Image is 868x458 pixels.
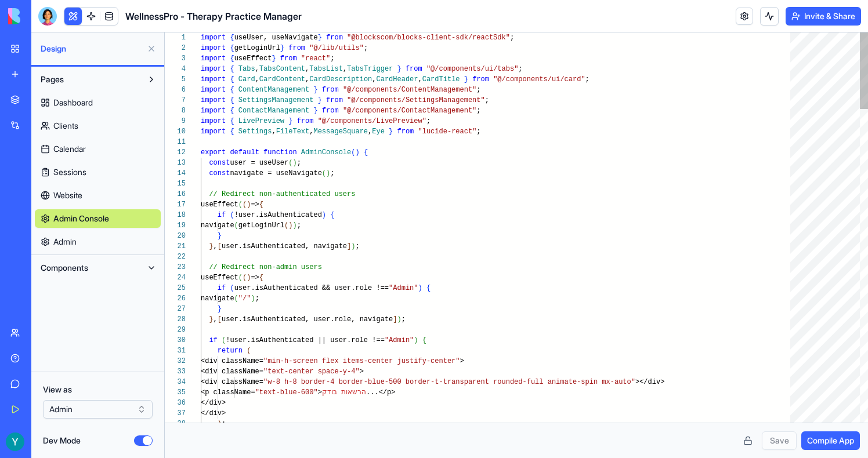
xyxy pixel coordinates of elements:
[230,34,234,42] span: {
[230,117,234,125] span: {
[165,293,186,304] div: 26
[6,432,24,451] img: ACg8ocKxvzSR4wIe0pZTNWjZp9-EiZoFISIvkgGRq3DGH50PefrBXg=s96-c
[322,107,339,115] span: from
[360,368,364,376] span: >
[201,274,238,282] span: useEffect
[301,148,351,157] span: AdminConsole
[165,325,186,335] div: 29
[165,199,186,210] div: 17
[288,221,292,230] span: )
[165,64,186,74] div: 4
[165,241,186,252] div: 21
[238,117,284,125] span: LivePreview
[165,335,186,346] div: 30
[165,106,186,116] div: 8
[322,211,326,219] span: )
[165,147,186,158] div: 12
[165,74,186,85] div: 5
[247,274,251,282] span: )
[309,128,313,136] span: ,
[318,34,322,42] span: }
[272,54,276,63] span: }
[234,295,238,303] span: (
[201,399,226,407] span: </div>
[406,65,422,73] span: from
[35,232,161,251] a: Admin
[347,242,351,250] span: ]
[255,388,318,397] span: "text-blue-600"
[263,368,360,376] span: "text-center space-y-4"
[53,166,86,178] span: Sessions
[402,315,406,323] span: ;
[165,53,186,64] div: 3
[222,242,347,250] span: user.isAuthenticated, navigate
[397,65,402,73] span: }
[368,128,372,136] span: ,
[230,54,234,63] span: {
[276,128,310,136] span: FileText
[209,190,355,198] span: // Redirect non-authenticated users
[305,75,309,83] span: ,
[322,86,339,94] span: from
[230,128,234,136] span: {
[222,420,226,428] span: ;
[493,75,585,83] span: "@/components/ui/card"
[201,357,263,365] span: <div className=
[238,221,284,230] span: getLoginUrl
[322,169,326,177] span: (
[263,357,460,365] span: "min-h-screen flex items-center justify-center"
[218,305,222,313] span: }
[385,336,414,344] span: "Admin"
[238,295,251,303] span: "/"
[201,388,255,397] span: <p className=
[35,140,161,158] a: Calendar
[341,388,366,397] span: הרשאות
[347,34,510,42] span: "@blockscom/blocks-client-sdk/reactSdk"
[393,315,397,323] span: ]
[786,7,861,26] button: Invite & Share
[284,221,288,230] span: (
[280,54,297,63] span: from
[53,213,109,224] span: Admin Console
[35,259,142,277] button: Components
[125,9,302,23] span: WellnessPro - Therapy Practice Manager
[165,304,186,314] div: 27
[476,128,480,136] span: ;
[165,179,186,189] div: 15
[364,44,368,52] span: ;
[165,419,186,429] div: 38
[807,435,854,446] span: Compile App
[472,378,635,386] span: rent rounded-full animate-spin mx-auto"
[259,201,263,209] span: {
[218,420,222,428] span: )
[292,159,296,167] span: )
[259,65,305,73] span: TabsContent
[309,44,364,52] span: "@/lib/utils"
[426,284,431,292] span: {
[292,221,296,230] span: )
[389,128,393,136] span: }
[238,107,309,115] span: ContactManagement
[41,43,142,54] span: Design
[238,96,314,104] span: SettingsManagement
[309,75,372,83] span: CardDescription
[318,388,322,397] span: >
[355,242,359,250] span: ;
[326,169,330,177] span: )
[251,274,259,282] span: =>
[247,201,251,209] span: )
[288,117,292,125] span: }
[218,315,222,323] span: [
[238,274,243,282] span: (
[343,65,347,73] span: ,
[418,128,477,136] span: "lucide-react"
[201,148,226,157] span: export
[165,32,186,43] div: 1
[422,75,460,83] span: CardTitle
[297,117,314,125] span: from
[347,65,393,73] span: TabsTrigger
[230,159,288,167] span: user = useUser
[272,128,276,136] span: ,
[230,65,234,73] span: {
[309,65,343,73] span: TabsList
